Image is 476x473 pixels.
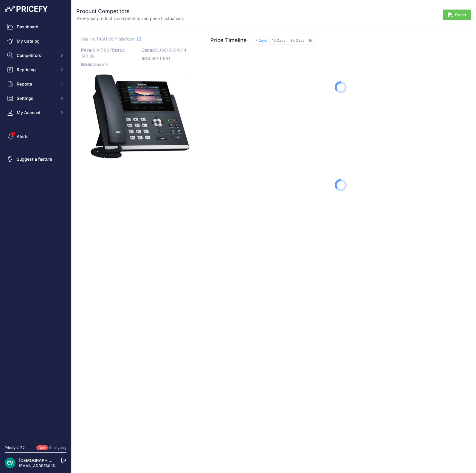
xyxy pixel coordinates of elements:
button: Settings [5,93,66,104]
span: Cost: [112,47,122,52]
img: Pricefy Logo [5,6,48,12]
span: Code: [142,47,153,52]
button: My Account [5,107,66,118]
span: Reports [17,81,56,87]
button: Reports [5,79,66,89]
span: Competitors [17,52,56,58]
button: Export [443,10,471,20]
h2: Price Timeline [210,36,247,44]
span: My Account [17,110,56,116]
h2: Product Competitors [76,7,184,15]
a: Alerts [5,131,66,142]
a: [EMAIL_ADDRESS][DOMAIN_NAME] [19,463,81,468]
p: Yealink [81,60,138,69]
span: Repricing [17,67,56,73]
a: Changelog [49,446,66,450]
span: Price: [81,47,92,52]
span: Brand: [81,62,94,67]
button: Repricing [5,64,66,75]
a: Dashboard [5,21,66,32]
span: New [36,445,48,450]
span: Yealink T46U VoIP telefoon [81,35,134,43]
a: [DEMOGRAPHIC_DATA][PERSON_NAME] der ree [DEMOGRAPHIC_DATA] [19,458,162,463]
nav: Sidebar [5,21,66,438]
p: View your product's competitors and price fluctuations [76,15,184,21]
button: 15 Days [270,37,288,44]
button: 30 Days [288,37,307,44]
span: SKU: [142,56,151,61]
a: My Catalog [5,36,66,46]
div: Pricefy v1.7.2 [5,445,25,450]
p: € 147.80 / € 140.38 [81,46,138,60]
button: Competitors [5,50,66,61]
p: 6938818304314 [142,46,199,54]
button: 7 Days [253,37,270,44]
span: Settings [17,95,56,101]
p: SIP-T46U [142,54,199,63]
a: Suggest a feature [5,154,66,165]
